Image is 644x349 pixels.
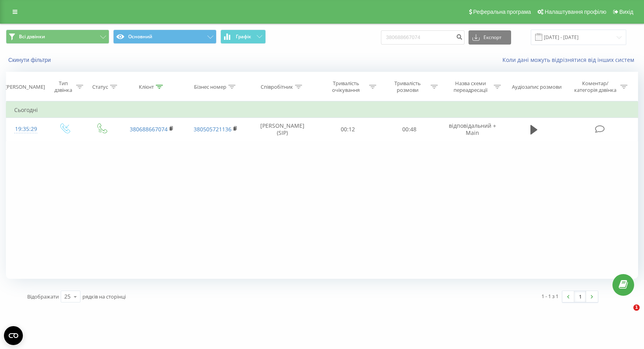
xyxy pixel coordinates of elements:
button: Скинути фільтри [6,56,55,63]
div: Тривалість очікування [325,80,367,93]
button: Експорт [469,30,511,45]
span: Графік [236,34,251,39]
a: 1 [574,291,586,302]
td: 00:12 [317,118,379,141]
div: Бізнес номер [194,84,226,90]
span: Реферальна програма [473,9,531,15]
span: Вихід [620,9,633,15]
div: Тривалість розмови [386,80,429,93]
a: 380505721136 [194,125,231,133]
span: Всі дзвінки [19,34,45,40]
div: 19:35:29 [14,121,38,137]
button: Open CMP widget [4,326,23,345]
a: Коли дані можуть відрізнятися вiд інших систем [502,56,638,63]
div: Клієнт [139,84,154,90]
div: 1 - 1 з 1 [541,292,558,300]
div: Аудіозапис розмови [512,84,562,90]
button: Всі дзвінки [6,30,109,44]
input: Пошук за номером [381,30,465,45]
button: Основний [113,30,217,44]
div: Статус [92,84,108,90]
td: [PERSON_NAME] (SIP) [248,118,317,141]
span: Відображати [27,293,59,300]
span: 1 [633,304,640,311]
span: Налаштування профілю [545,9,606,15]
div: 25 [64,293,71,300]
div: Співробітник [261,84,293,90]
td: Сьогодні [6,102,638,118]
span: рядків на сторінці [82,293,126,300]
div: Тип дзвінка [52,80,74,93]
a: 380688667074 [130,125,168,133]
iframe: Intercom live chat [617,304,636,323]
td: відповідальний + Main [440,118,504,141]
td: 00:48 [379,118,440,141]
div: Коментар/категорія дзвінка [572,80,618,93]
div: Назва схеми переадресації [450,80,492,93]
div: [PERSON_NAME] [5,84,45,90]
button: Графік [220,30,266,44]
